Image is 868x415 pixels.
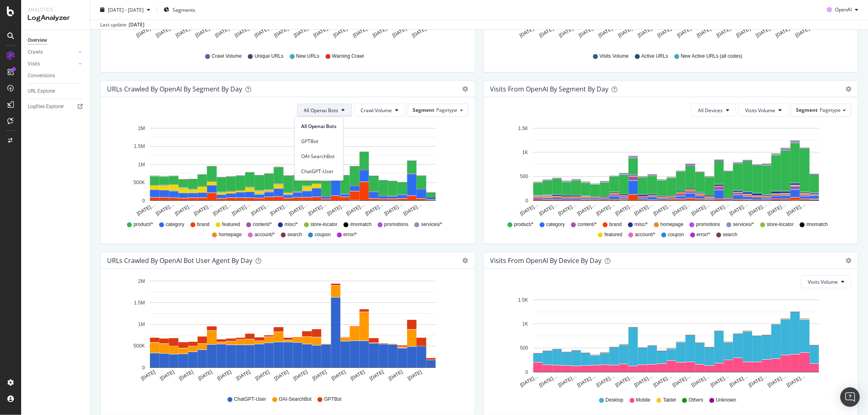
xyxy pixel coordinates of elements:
[538,26,554,39] text: [DATE]
[361,107,392,114] span: Crawl Volume
[794,26,811,39] text: [DATE]
[28,7,83,13] div: Analytics
[352,26,368,39] text: [DATE]
[254,53,283,60] span: Unique URLs
[738,104,789,117] button: Visits Volume
[387,369,404,382] text: [DATE]
[636,397,650,404] span: Mobile
[723,231,737,238] span: search
[197,369,213,382] text: [DATE]
[490,295,848,389] svg: A chart.
[304,107,339,114] span: All Openai Bots
[28,60,76,68] a: Visits
[490,123,848,217] svg: A chart.
[315,231,330,238] span: coupon
[134,143,145,149] text: 1.5M
[597,26,614,39] text: [DATE]
[28,72,55,80] div: Conversions
[663,397,676,404] span: Tablet
[138,162,145,167] text: 1M
[350,369,366,382] text: [DATE]
[212,53,242,60] span: Crawl Volume
[284,221,298,228] span: misc/*
[296,53,319,60] span: New URLs
[520,345,528,351] text: 500
[297,104,352,117] button: All Openai Bots
[138,126,145,131] text: 2M
[411,26,427,39] text: [DATE]
[518,297,528,303] text: 1.5K
[160,3,199,16] button: Segments
[324,396,342,403] span: GPTBot
[234,396,266,403] span: ChatGPT-User
[369,369,385,382] text: [DATE]
[138,322,145,327] text: 1M
[824,3,861,16] button: OpenAI
[604,231,622,238] span: featured
[254,369,271,382] text: [DATE]
[332,26,349,39] text: [DATE]
[287,231,302,238] span: search
[518,26,535,39] text: [DATE]
[372,26,388,39] text: [DATE]
[407,369,423,382] text: [DATE]
[577,221,597,228] span: content/*
[522,150,528,155] text: 1K
[840,387,860,407] div: Open Intercom Messenger
[660,221,684,228] span: homepage
[636,26,653,39] text: [DATE]
[463,86,468,92] div: gear
[253,221,272,228] span: content/*
[142,198,145,204] text: 0
[28,48,43,56] div: Crawls
[606,397,623,404] span: Desktop
[463,258,468,263] div: gear
[514,221,533,228] span: product/*
[696,221,720,228] span: promotions
[301,122,337,130] span: All Openai Bots
[222,221,240,228] span: featured
[490,85,609,93] div: Visits from OpenAI By Segment By Day
[391,26,408,39] text: [DATE]
[140,369,156,382] text: [DATE]
[437,106,458,113] span: Pagetype
[835,6,852,13] span: OpenAI
[767,221,794,228] span: store-locator
[808,278,838,285] span: Visits Volume
[518,126,528,131] text: 1.5K
[133,180,145,185] text: 500K
[134,300,145,306] text: 1.5M
[254,26,270,39] text: [DATE]
[301,152,337,160] span: OAI-SearchBot
[558,26,574,39] text: [DATE]
[178,369,195,382] text: [DATE]
[107,123,465,217] svg: A chart.
[214,26,230,39] text: [DATE]
[716,397,736,404] span: Unknown
[384,221,408,228] span: promotions
[28,48,76,56] a: Crawls
[313,26,329,39] text: [DATE]
[107,256,252,265] div: URLs Crawled by OpenAI bot User Agent By Day
[796,106,818,113] span: Segment
[173,6,195,13] span: Segments
[634,221,648,228] span: misc/*
[641,53,668,60] span: Active URLs
[610,221,622,228] span: brand
[159,369,175,382] text: [DATE]
[142,365,145,371] text: 0
[520,174,528,180] text: 500
[100,21,144,28] div: Last update
[293,26,309,39] text: [DATE]
[301,137,337,145] span: GPTBot
[681,53,742,60] span: New Active URLs (all codes)
[525,369,528,375] text: 0
[28,72,84,80] a: Conversions
[310,221,338,228] span: store-locator
[216,369,232,382] text: [DATE]
[279,396,312,403] span: OAI-SearchBot
[350,221,372,228] span: #nomatch
[107,85,242,93] div: URLs Crawled by OpenAI By Segment By Day
[197,221,210,228] span: brand
[107,275,465,388] svg: A chart.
